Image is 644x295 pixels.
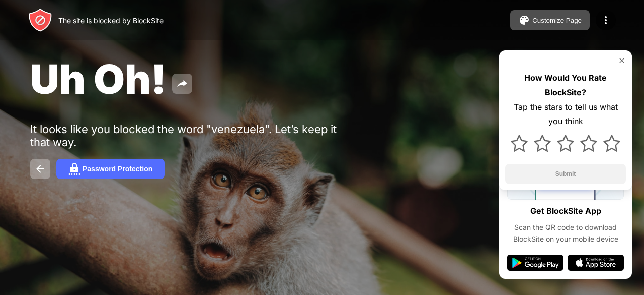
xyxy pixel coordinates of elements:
div: Customize Page [532,17,582,24]
img: star.svg [603,135,620,152]
div: Tap the stars to tell us what you think [505,100,626,129]
img: star.svg [557,135,574,152]
div: How Would You Rate BlockSite? [505,71,626,100]
img: rate-us-close.svg [618,56,626,65]
img: share.svg [176,78,188,90]
div: It looks like you blocked the word "venezuela". Let’s keep it that way. [30,123,341,149]
img: google-play.svg [507,255,563,271]
img: star.svg [511,135,528,152]
img: app-store.svg [568,255,624,271]
button: Submit [505,164,626,184]
div: The site is blocked by BlockSite [58,16,164,25]
button: Customize Page [510,10,590,30]
img: star.svg [534,135,551,152]
img: star.svg [580,135,597,152]
img: header-logo.svg [28,8,52,32]
span: Uh Oh! [30,54,166,103]
img: back.svg [34,163,46,175]
div: Password Protection [83,165,152,173]
button: Password Protection [56,159,165,179]
img: menu-icon.svg [600,14,612,26]
img: pallet.svg [518,14,530,26]
img: password.svg [68,163,80,175]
